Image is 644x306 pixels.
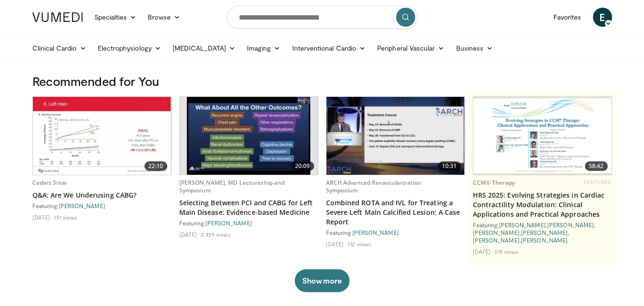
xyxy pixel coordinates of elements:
[327,97,465,175] img: 493abd78-80f2-41e5-b61a-5b67da8b5b1f.620x360_q85_upscale.jpg
[473,190,612,219] a: HRS 2025: Evolving Strategies in Cardiac Contractility Modulation: Clinical Applications and Prac...
[326,179,422,194] a: ARCH Advanced Revascularization Symposium
[473,179,515,187] a: CCM® Therapy
[92,39,167,58] a: Electrophysiology
[291,161,314,171] span: 20:09
[473,98,612,174] img: 3f694bbe-f46e-4e2a-ab7b-fff0935bbb6c.620x360_q85_upscale.jpg
[494,248,519,255] li: 519 views
[499,222,546,228] a: [PERSON_NAME]
[241,39,286,58] a: Imaging
[473,248,493,255] li: [DATE]
[348,240,371,248] li: 112 views
[593,8,612,27] a: E
[167,39,241,58] a: [MEDICAL_DATA]
[32,213,53,221] li: [DATE]
[32,202,172,210] div: Featuring:
[59,202,105,209] a: [PERSON_NAME]
[473,229,520,236] a: [PERSON_NAME]
[547,222,594,228] a: [PERSON_NAME]
[32,179,67,187] a: Cedars Sinai
[473,221,612,244] div: Featuring: , , , , ,
[286,39,372,58] a: Interventional Cardio
[201,231,231,238] li: 2,929 views
[180,97,318,175] a: 20:09
[179,198,318,217] a: Selecting Between PCI and CABG for Left Main Disease: Evidence-based Medicine
[521,229,568,236] a: [PERSON_NAME]
[585,161,608,171] span: 58:42
[295,269,349,292] button: Show more
[32,12,83,22] img: VuMedi Logo
[179,179,285,194] a: [PERSON_NAME], MD Lectureship and Symposium
[205,220,252,226] a: [PERSON_NAME]
[54,213,77,221] li: 151 views
[33,97,171,175] img: 98bc007b-f40c-419c-9f0a-4b26753cb89d.620x360_q85_upscale.jpg
[89,8,143,27] a: Specialties
[179,219,318,227] div: Featuring:
[473,237,520,243] a: [PERSON_NAME]
[27,39,92,58] a: Clinical Cardio
[32,74,612,89] h3: Recommended for You
[142,8,186,27] a: Browse
[326,198,465,227] a: Combined ROTA and IVL for Treating a Severe Left Main Calcified Lesion: A Case Report
[352,229,399,236] a: [PERSON_NAME]
[548,8,587,27] a: Favorites
[227,6,418,29] input: Search topics, interventions
[473,97,612,175] a: 58:42
[521,237,568,243] a: [PERSON_NAME]
[327,97,465,175] a: 10:31
[371,39,450,58] a: Peripheral Vascular
[583,179,612,186] span: FEATURED
[32,190,172,200] a: Q&A: Are We Underusing CABG?
[326,229,465,236] div: Featuring:
[187,97,310,175] img: 4210bc16-1497-4e6f-9e69-d88db65387d1.620x360_q85_upscale.jpg
[144,161,167,171] span: 22:10
[179,231,200,238] li: [DATE]
[438,161,461,171] span: 10:31
[450,39,499,58] a: Business
[326,240,347,248] li: [DATE]
[33,97,171,175] a: 22:10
